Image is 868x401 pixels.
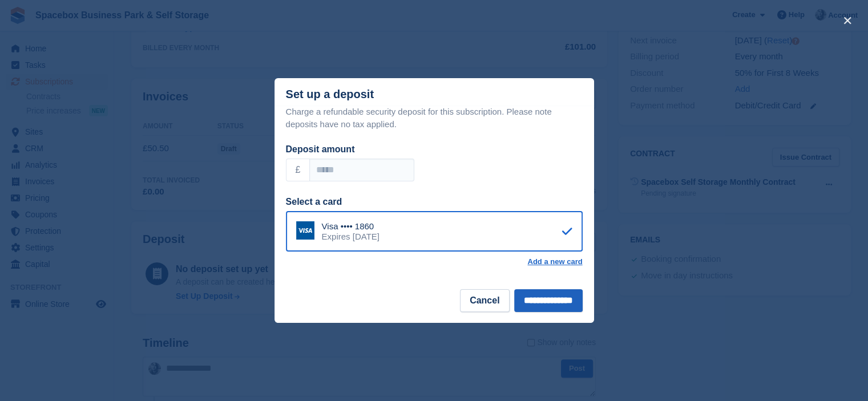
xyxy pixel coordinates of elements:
[527,257,582,266] a: Add a new card
[286,88,374,101] div: Set up a deposit
[286,195,583,209] div: Select a card
[286,144,355,154] label: Deposit amount
[322,232,380,242] div: Expires [DATE]
[838,11,857,30] button: close
[322,221,380,232] div: Visa •••• 1860
[286,106,583,131] p: Charge a refundable security deposit for this subscription. Please note deposits have no tax appl...
[296,221,314,240] img: Visa Logo
[460,289,509,312] button: Cancel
